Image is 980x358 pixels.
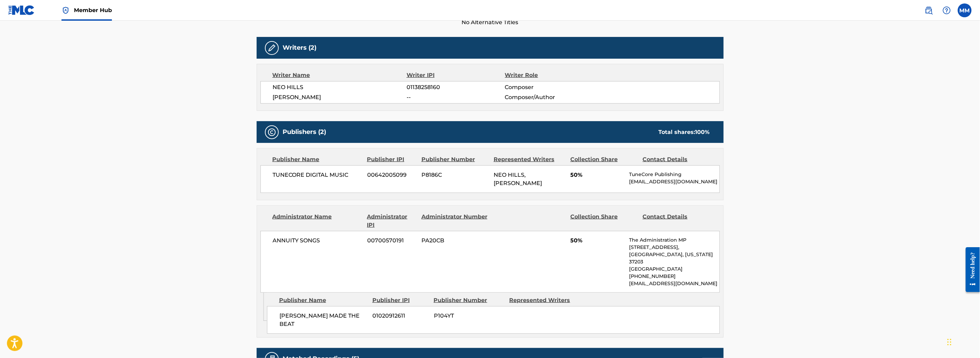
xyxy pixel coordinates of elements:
div: Writer IPI [407,71,505,79]
h5: Writers (2) [283,44,317,52]
div: Writer Name [273,71,407,79]
span: 50% [570,171,624,179]
iframe: Resource Center [961,242,980,297]
div: Publisher Name [273,155,362,164]
p: The Administration MP [629,236,719,244]
p: [EMAIL_ADDRESS][DOMAIN_NAME] [629,280,719,287]
h5: Publishers (2) [283,128,326,136]
p: [PHONE_NUMBER] [629,273,719,280]
div: Administrator Number [421,213,488,229]
div: Total shares: [659,128,710,136]
div: User Menu [958,3,972,17]
a: Public Search [922,3,936,17]
div: Administrator Name [273,213,362,229]
img: MLC Logo [8,5,35,15]
p: [GEOGRAPHIC_DATA] [629,265,719,273]
img: Publishers [268,128,276,136]
img: Top Rightsholder [61,6,70,14]
div: Help [940,3,954,17]
img: search [925,6,933,14]
span: Composer [505,83,594,91]
span: P8186C [421,171,488,179]
div: Collection Share [570,213,637,229]
p: [EMAIL_ADDRESS][DOMAIN_NAME] [629,178,719,185]
span: Composer/Author [505,93,594,101]
span: 01020912611 [373,312,429,320]
iframe: Chat Widget [945,325,980,358]
span: 100 % [695,129,710,135]
div: Writer Role [505,71,594,79]
div: Publisher IPI [372,296,429,304]
span: TUNECORE DIGITAL MUSIC [273,171,362,179]
span: 50% [570,236,624,245]
div: Publisher Number [421,155,488,164]
div: Drag [948,332,952,352]
div: Represented Writers [510,296,580,304]
span: ANNUITY SONGS [273,236,362,245]
div: Represented Writers [494,155,565,164]
span: PA20CB [421,236,488,245]
div: Publisher Name [279,296,367,304]
div: Publisher Number [434,296,504,304]
img: Writers [268,44,276,52]
p: [GEOGRAPHIC_DATA], [US_STATE] 37203 [629,251,719,265]
span: NEO HILLS, [PERSON_NAME] [494,172,542,186]
span: 00700570191 [367,236,416,245]
span: [PERSON_NAME] MADE THE BEAT [279,312,368,328]
span: NEO HILLS [273,83,407,91]
span: Member Hub [74,6,112,14]
span: -- [407,93,505,101]
span: 00642005099 [367,171,416,179]
p: [STREET_ADDRESS], [629,244,719,251]
span: [PERSON_NAME] [273,93,407,101]
div: Collection Share [570,155,637,164]
span: No Alternative Titles [257,18,724,27]
div: Contact Details [643,213,710,229]
span: P104YT [434,312,504,320]
div: Administrator IPI [367,213,416,229]
img: help [943,6,951,14]
p: TuneCore Publishing [629,171,719,178]
div: Contact Details [643,155,710,164]
span: 01138258160 [407,83,505,91]
div: Publisher IPI [367,155,416,164]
